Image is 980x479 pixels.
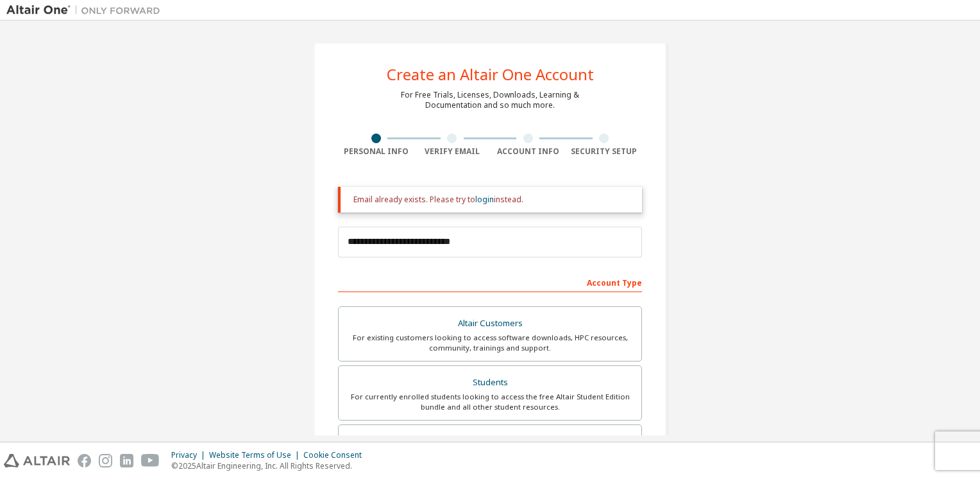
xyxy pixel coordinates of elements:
div: Faculty [346,433,634,451]
div: Account Type [338,272,642,292]
div: Account Info [490,146,566,157]
div: For currently enrolled students looking to access the free Altair Student Edition bundle and all ... [346,392,634,412]
div: Email already exists. Please try to instead. [353,195,632,205]
img: youtube.svg [141,454,160,467]
div: Create an Altair One Account [387,67,594,82]
div: Website Terms of Use [209,450,303,460]
img: facebook.svg [78,454,91,467]
div: For Free Trials, Licenses, Downloads, Learning & Documentation and so much more. [401,90,579,110]
div: For existing customers looking to access software downloads, HPC resources, community, trainings ... [346,333,634,353]
div: Personal Info [338,146,414,157]
a: login [475,194,494,205]
div: Verify Email [414,146,491,157]
img: linkedin.svg [120,454,133,467]
div: Cookie Consent [303,450,369,460]
img: Altair One [6,4,167,17]
img: instagram.svg [99,454,112,467]
div: Students [346,374,634,392]
img: altair_logo.svg [4,454,70,467]
p: © 2025 Altair Engineering, Inc. All Rights Reserved. [171,460,369,471]
div: Privacy [171,450,209,460]
div: Altair Customers [346,315,634,333]
div: Security Setup [566,146,643,157]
